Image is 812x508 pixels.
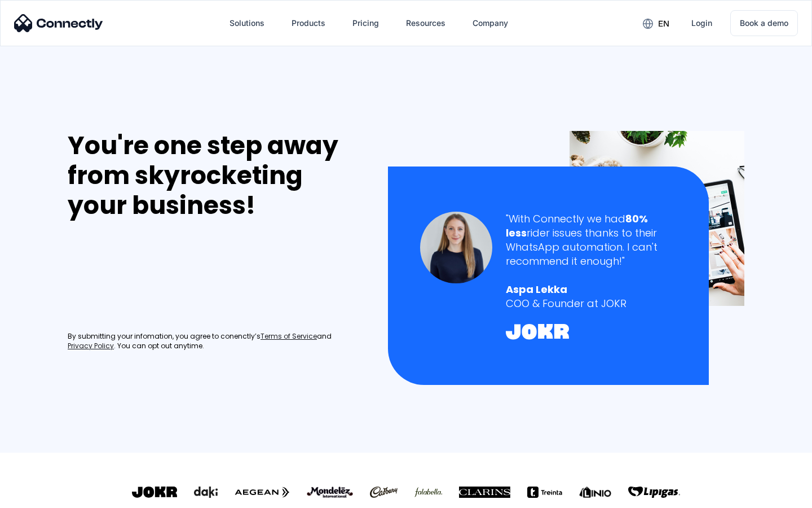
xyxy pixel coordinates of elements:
strong: 80% less [506,212,648,240]
div: Solutions [230,15,264,31]
div: Resources [406,15,445,31]
div: COO & Founder at JOKR [506,296,677,310]
div: By submitting your infomation, you agree to conenctly’s and . You can opt out anytime. [68,332,364,351]
a: Privacy Policy [68,341,114,351]
iframe: Form 0 [68,234,237,318]
div: Company [464,10,517,37]
strong: Aspa Lekka [506,282,567,296]
div: Products [283,10,334,37]
div: en [634,15,678,32]
ul: Language list [23,488,68,504]
aside: Language selected: English [11,488,68,504]
a: Login [682,10,721,37]
a: Pricing [343,10,388,37]
div: Resources [397,10,454,37]
div: "With Connectly we had rider issues thanks to their WhatsApp automation. I can't recommend it eno... [506,212,677,269]
div: Solutions [220,10,273,37]
a: Terms of Service [261,332,317,341]
div: en [658,16,669,32]
div: You're one step away from skyrocketing your business! [68,131,364,220]
div: Pricing [352,15,379,31]
img: Connectly Logo [14,14,103,32]
div: Products [292,15,325,31]
a: Book a demo [730,10,798,36]
div: Login [691,15,712,31]
div: Company [473,15,508,31]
